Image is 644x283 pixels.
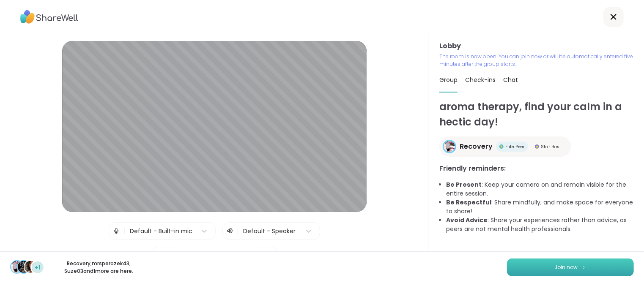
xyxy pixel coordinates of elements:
span: | [123,223,126,239]
span: Check-ins [465,76,496,84]
span: +1 [35,263,41,272]
span: Star Host [541,144,561,150]
div: Default - Built-in mic [130,227,192,236]
p: Recovery , mrsperozek43 , Suze03 and 1 more are here. [52,260,146,275]
span: Recovery [460,141,493,152]
img: Microphone [112,223,120,239]
p: The room is now open. You can join now or will be automatically entered five minutes after the gr... [439,53,634,68]
span: | [167,247,169,264]
span: Group [439,76,458,84]
img: Suze03 [25,261,36,273]
img: Star Host [535,144,539,149]
b: Be Present [446,180,482,189]
img: ShareWell Logo [20,7,78,27]
button: Join now [507,259,634,276]
img: Recovery [444,141,455,152]
img: Camera [156,247,163,264]
b: Avoid Advice [446,216,488,224]
li: : Share mindfully, and make space for everyone to share! [446,198,634,216]
img: ShareWell Logomark [581,265,586,269]
img: mrsperozek43 [18,261,30,273]
span: Chat [503,76,518,84]
img: Elite Peer [499,144,504,149]
li: : Keep your camera on and remain visible for the entire session. [446,180,634,198]
span: | [237,226,239,236]
b: Be Respectful [446,198,491,207]
span: Join now [555,264,578,271]
img: Recovery [11,261,23,273]
h3: Lobby [439,41,634,51]
a: RecoveryRecoveryElite PeerElite PeerStar HostStar Host [439,136,571,157]
h1: aroma therapy, find your calm in a hectic day! [439,99,634,130]
h3: Friendly reminders: [439,163,634,174]
span: Elite Peer [505,144,525,150]
li: : Share your experiences rather than advice, as peers are not mental health professionals. [446,216,634,234]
